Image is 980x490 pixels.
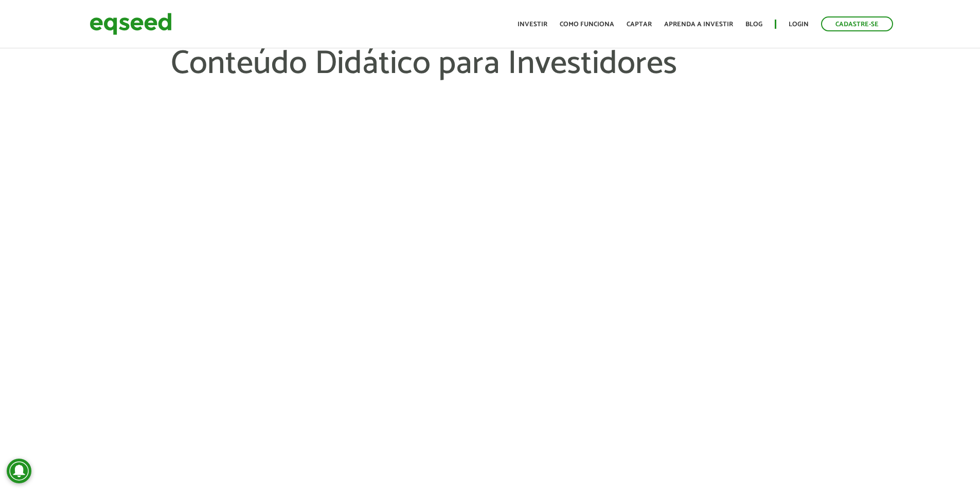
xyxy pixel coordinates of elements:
a: Aprenda a investir [664,21,733,28]
a: Blog [745,21,762,28]
a: Captar [627,21,652,28]
a: Investir [518,21,547,28]
a: Como funciona [560,21,614,28]
a: Cadastre-se [821,16,893,31]
a: Login [789,21,809,28]
img: EqSeed [90,10,172,38]
h1: Conteúdo Didático para Investidores [171,46,809,113]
